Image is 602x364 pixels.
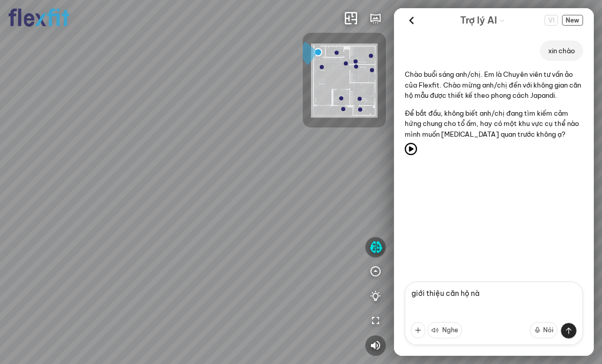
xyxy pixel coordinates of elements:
button: Nói [530,322,557,338]
p: Chào buổi sáng anh/chị. Em là Chuyên viên tư vấn ảo của Flexfit. Chào mừng anh/chị đến với không ... [405,69,583,100]
img: Flexfit_Apt1_M__JKL4XAWR2ATG.png [311,44,378,118]
p: Để bắt đầu, không biết anh/chị đang tìm kiếm cảm hứng chung cho tổ ấm, hay có một khu vực cụ thể ... [405,108,583,139]
button: Change language [545,15,558,26]
span: New [562,15,583,26]
div: AI Guide options [460,12,505,28]
img: logo [8,8,70,27]
p: xin chào [548,46,575,56]
span: VI [545,15,558,26]
button: Nghe [427,322,462,338]
button: New Chat [562,15,583,26]
textarea: giới thiệu căn hộ na [405,282,583,345]
span: Trợ lý AI [460,13,497,28]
